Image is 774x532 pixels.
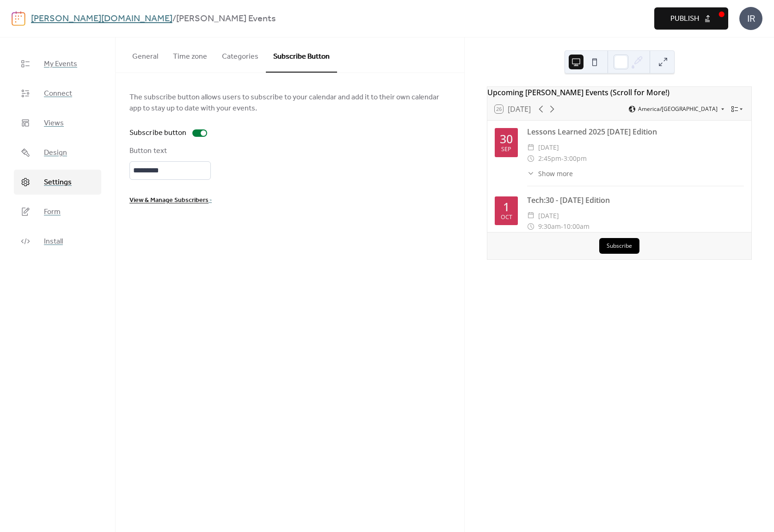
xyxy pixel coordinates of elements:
[215,37,266,72] button: Categories
[527,221,534,232] div: ​
[538,142,559,153] span: [DATE]
[44,59,77,70] span: My Events
[14,51,101,76] a: My Events
[12,11,25,26] img: logo
[538,153,561,164] span: 2:45pm
[501,147,511,153] div: Sep
[31,10,172,28] a: [PERSON_NAME][DOMAIN_NAME]
[739,7,762,30] div: IR
[527,169,534,178] div: ​
[129,195,209,206] span: View & Manage Subscribers
[14,229,101,254] a: Install
[561,153,564,164] span: -
[638,106,718,112] span: America/[GEOGRAPHIC_DATA]
[563,221,590,232] span: 10:00am
[172,10,176,28] b: /
[266,37,337,73] button: Subscribe Button
[176,10,276,28] b: [PERSON_NAME] Events
[14,110,101,135] a: Views
[538,210,559,221] span: [DATE]
[129,92,450,114] span: The subscribe button allows users to subscribe to your calendar and add it to their own calendar ...
[527,195,744,206] div: Tech:30 - [DATE] Edition
[166,37,215,72] button: Time zone
[44,88,72,99] span: Connect
[654,7,728,30] button: Publish
[501,214,512,220] div: Oct
[561,221,563,232] span: -
[125,37,166,72] button: General
[129,128,187,139] div: Subscribe button
[14,140,101,165] a: Design
[538,169,573,178] span: Show more
[44,147,67,159] span: Design
[14,81,101,106] a: Connect
[500,133,513,145] div: 30
[14,199,101,224] a: Form
[564,153,587,164] span: 3:00pm
[44,118,64,129] span: Views
[129,146,209,157] div: Button text
[44,236,63,247] span: Install
[527,169,573,178] button: ​Show more
[44,177,72,188] span: Settings
[670,13,699,24] span: Publish
[14,170,101,195] a: Settings
[599,238,639,254] button: Subscribe
[487,87,751,98] div: Upcoming [PERSON_NAME] Events (Scroll for More!)
[503,201,510,213] div: 1
[527,210,534,221] div: ​
[129,197,212,202] a: View & Manage Subscribers >
[527,126,744,137] div: Lessons Learned 2025 [DATE] Edition
[538,221,561,232] span: 9:30am
[527,142,534,153] div: ​
[44,207,61,218] span: Form
[527,153,534,164] div: ​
